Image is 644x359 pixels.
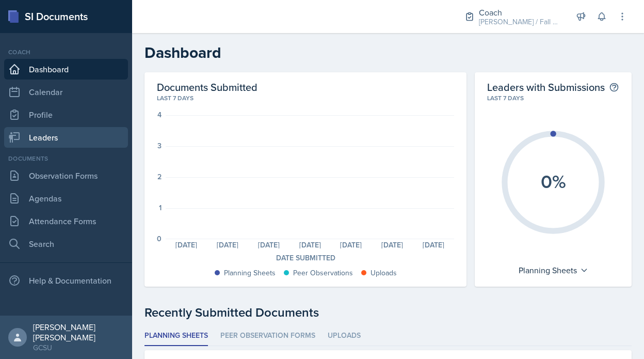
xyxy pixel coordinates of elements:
h2: Leaders with Submissions [487,81,605,93]
a: Profile [4,104,128,125]
div: Last 7 days [487,93,619,103]
div: 4 [157,111,162,118]
div: Date Submitted [157,253,454,263]
div: [PERSON_NAME] / Fall 2025 [479,17,561,27]
div: [DATE] [248,241,289,248]
li: Peer Observation Forms [220,326,315,346]
div: Planning Sheets [513,262,593,278]
div: 0 [157,235,162,242]
text: 0% [541,168,566,195]
div: [DATE] [289,241,331,248]
li: Planning Sheets [144,326,208,346]
a: Dashboard [4,59,128,80]
div: [PERSON_NAME] [PERSON_NAME] [33,322,124,342]
div: Coach [4,48,128,57]
a: Leaders [4,127,128,148]
div: Recently Submitted Documents [144,303,632,322]
li: Uploads [328,326,361,346]
div: Coach [479,6,561,19]
div: [DATE] [166,241,207,248]
a: Attendance Forms [4,211,128,231]
div: Peer Observations [293,268,353,278]
div: Planning Sheets [224,268,276,278]
a: Calendar [4,82,128,102]
div: [DATE] [372,241,413,248]
div: GCSU [33,342,124,353]
div: Help & Documentation [4,270,128,291]
div: Documents [4,154,128,163]
div: [DATE] [330,241,372,248]
div: [DATE] [413,241,454,248]
div: 2 [157,173,162,180]
div: Last 7 days [157,93,454,103]
div: Uploads [371,268,397,278]
h2: Dashboard [144,43,632,62]
div: [DATE] [207,241,248,248]
div: 3 [157,142,162,149]
a: Observation Forms [4,165,128,186]
a: Search [4,233,128,254]
h2: Documents Submitted [157,81,454,93]
div: 1 [159,204,162,211]
a: Agendas [4,188,128,209]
